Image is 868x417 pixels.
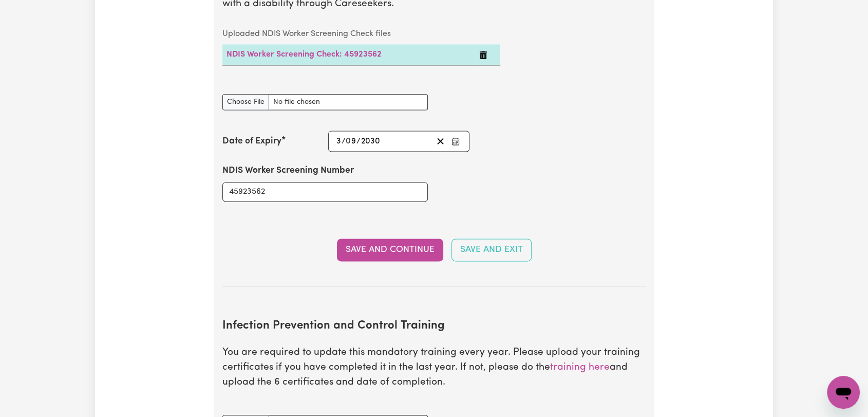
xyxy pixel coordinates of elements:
[451,239,532,261] button: Save and Exit
[222,346,646,390] p: You are required to update this mandatory training every year. Please upload your training certif...
[342,137,346,146] span: /
[227,50,382,59] a: NDIS Worker Screening Check: 45923562
[222,319,646,333] h2: Infection Prevention and Control Training
[222,24,500,44] caption: Uploaded NDIS Worker Screening Check files
[222,164,354,177] label: NDIS Worker Screening Number
[432,134,448,148] button: Clear date
[336,134,342,148] input: --
[346,137,351,146] span: 0
[222,135,281,148] label: Date of Expiry
[827,376,860,409] iframe: Button to launch messaging window
[550,362,610,372] a: training here
[356,137,361,146] span: /
[361,134,381,148] input: ----
[479,48,487,61] button: Delete NDIS Worker Screening Check: 45923562
[337,239,443,261] button: Save and Continue
[346,134,356,148] input: --
[448,134,463,148] button: Enter the Date of Expiry of your NDIS Worker Screening Check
